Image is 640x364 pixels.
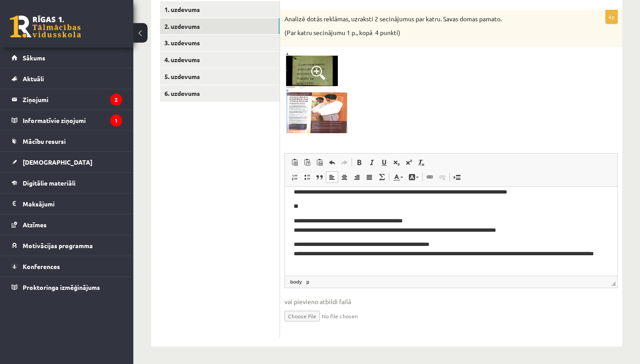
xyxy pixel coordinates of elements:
[23,283,100,291] span: Proktoringa izmēģinājums
[23,262,60,270] span: Konferences
[160,1,280,18] a: 1. uzdevums
[23,194,122,214] legend: Maksājumi
[313,171,326,183] a: Block Quote
[390,171,406,183] a: Text Colour
[12,131,122,151] a: Mācību resursi
[23,241,93,249] span: Motivācijas programma
[403,157,415,168] a: Superscript
[23,54,45,62] span: Sākums
[284,51,351,135] img: 1.jpg
[10,16,81,38] a: Rīgas 1. Tālmācības vidusskola
[611,281,616,286] span: Drag to resize
[326,171,338,183] a: Align Left
[23,137,66,145] span: Mācību resursi
[23,110,122,131] legend: Informatīvie ziņojumi
[110,94,122,106] i: 2
[378,157,390,168] a: Underline (⌘+U)
[415,157,428,168] a: Remove Format
[12,235,122,256] a: Motivācijas programma
[436,171,448,183] a: Unlink
[23,179,76,187] span: Digitālie materiāli
[406,171,421,183] a: Background Colour
[451,171,463,183] a: Insert Page Break for Printing
[23,158,92,166] span: [DEMOGRAPHIC_DATA]
[12,89,122,110] a: Ziņojumi2
[365,157,378,168] a: Italic (⌘+I)
[12,152,122,172] a: [DEMOGRAPHIC_DATA]
[605,10,618,24] p: 4p
[23,89,122,110] legend: Ziņojumi
[351,171,363,183] a: Align Right
[12,214,122,235] a: Atzīmes
[160,68,280,85] a: 5. uzdevums
[23,221,47,229] span: Atzīmes
[23,75,44,83] span: Aktuāli
[304,278,311,286] a: p element
[376,171,388,183] a: Math
[110,115,122,127] i: 1
[390,157,403,168] a: Subscript
[12,173,122,193] a: Digitālie materiāli
[284,297,618,306] span: vai pievieno atbildi failā
[326,157,338,168] a: Undo (⌘+Z)
[160,51,280,68] a: 4. uzdevums
[12,277,122,297] a: Proktoringa izmēģinājums
[288,157,301,168] a: Paste (⌘+V)
[301,171,313,183] a: Insert/Remove Bulleted List
[353,157,365,168] a: Bold (⌘+B)
[284,15,573,24] p: Analizē dotās reklāmas, uzraksti 2 secinājumus par katru. Savas domas pamato.
[338,171,351,183] a: Centre
[12,47,122,68] a: Sākums
[424,171,436,183] a: Link (⌘+K)
[288,278,304,286] a: body element
[12,256,122,277] a: Konferences
[160,85,280,102] a: 6. uzdevums
[338,157,351,168] a: Redo (⌘+Y)
[363,171,376,183] a: Justify
[160,18,280,35] a: 2. uzdevums
[285,187,617,276] iframe: Rich Text Editor, wiswyg-editor-user-answer-47433853374860
[160,35,280,51] a: 3. uzdevums
[12,110,122,131] a: Informatīvie ziņojumi1
[12,194,122,214] a: Maksājumi
[313,157,326,168] a: Paste from Word
[12,68,122,89] a: Aktuāli
[284,28,573,37] p: (Par katru secinājumu 1 p., kopā 4 punkti)
[301,157,313,168] a: Paste as plain text (⌘+⌥+⇧+V)
[288,171,301,183] a: Insert/Remove Numbered List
